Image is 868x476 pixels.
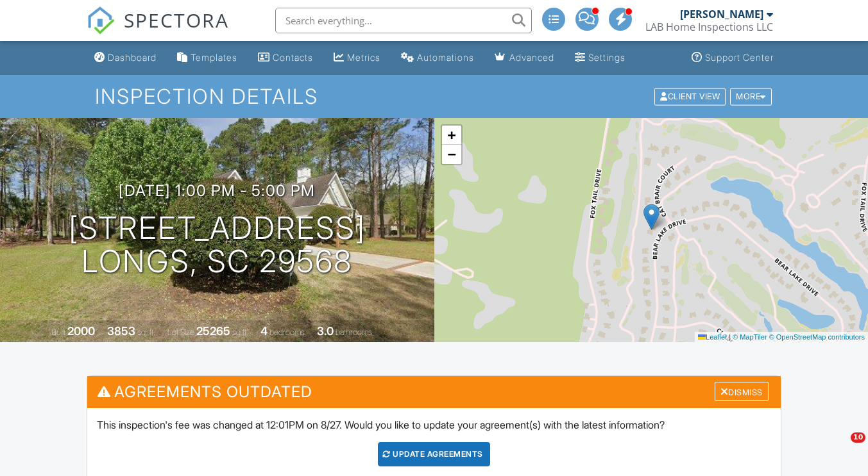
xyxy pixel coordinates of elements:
[172,46,243,70] a: Templates
[347,52,380,63] div: Metrics
[196,324,230,338] div: 25265
[87,6,115,35] img: The Best Home Inspection Software - Spectora
[108,52,157,63] div: Dashboard
[124,6,229,33] span: SPECTORA
[253,46,318,70] a: Contacts
[328,46,386,70] a: Metrics
[260,324,268,338] div: 4
[851,432,865,443] span: 10
[269,327,305,337] span: bedrooms
[824,432,855,463] iframe: Intercom live chat
[51,327,65,337] span: Built
[509,52,554,63] div: Advanced
[729,333,731,341] span: |
[232,327,248,337] span: sq.ft.
[447,146,455,162] span: −
[715,382,769,402] div: Dismiss
[447,127,455,143] span: +
[698,333,727,341] a: Leaflet
[95,85,773,108] h1: Inspection Details
[107,324,135,338] div: 3853
[588,52,625,63] div: Settings
[87,17,229,44] a: SPECTORA
[167,327,194,337] span: Lot Size
[645,21,773,33] div: LAB Home Inspections LLC
[378,442,490,466] div: Update Agreements
[730,88,772,105] div: More
[87,376,780,407] h3: Agreements Outdated
[442,126,461,145] a: Zoom in
[317,324,334,338] div: 3.0
[417,52,474,63] div: Automations
[191,52,237,63] div: Templates
[396,46,479,70] a: Automations (Advanced)
[769,333,865,341] a: © OpenStreetMap contributors
[643,204,660,230] img: Marker
[119,182,315,199] h3: [DATE] 1:00 pm - 5:00 pm
[570,46,631,70] a: Settings
[336,327,372,337] span: bathrooms
[67,324,95,338] div: 2000
[275,8,532,33] input: Search everything...
[733,333,767,341] a: © MapTiler
[680,8,763,21] div: [PERSON_NAME]
[654,88,726,105] div: Client View
[686,46,779,70] a: Support Center
[137,327,155,337] span: sq. ft.
[489,46,559,70] a: Advanced
[89,46,162,70] a: Dashboard
[705,52,774,63] div: Support Center
[653,91,729,101] a: Client View
[442,145,461,164] a: Zoom out
[69,211,366,279] h1: [STREET_ADDRESS] Longs, SC 29568
[273,52,313,63] div: Contacts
